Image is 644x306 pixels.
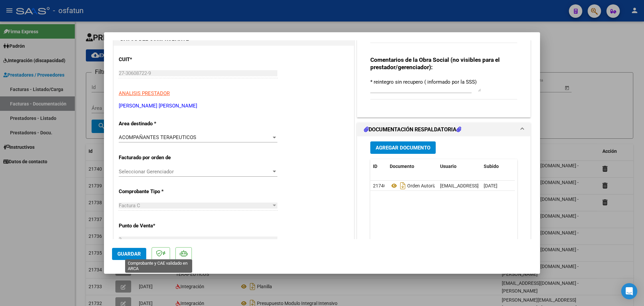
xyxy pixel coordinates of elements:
div: Open Intercom Messenger [621,283,637,299]
p: [PERSON_NAME] [PERSON_NAME] [119,102,349,110]
span: Subido [484,164,499,169]
datatable-header-cell: Usuario [437,159,481,174]
span: Seleccionar Gerenciador [119,169,271,175]
datatable-header-cell: ID [370,159,387,174]
span: 21740 [373,183,386,188]
i: Descargar documento [398,180,407,191]
p: Punto de Venta [119,222,188,230]
button: Guardar [112,248,146,260]
span: Usuario [440,164,457,169]
span: Agregar Documento [376,145,430,151]
datatable-header-cell: Subido [481,159,515,174]
span: Orden Autorizada [390,183,444,188]
div: DOCUMENTACIÓN RESPALDATORIA [357,136,530,276]
datatable-header-cell: Acción [515,159,548,174]
strong: Comentarios de la Obra Social (no visibles para el prestador/gerenciador): [370,56,500,71]
h1: DOCUMENTACIÓN RESPALDATORIA [364,126,461,134]
button: Agregar Documento [370,141,436,154]
datatable-header-cell: Documento [387,159,437,174]
p: Area destinado * [119,120,188,128]
mat-expansion-panel-header: DOCUMENTACIÓN RESPALDATORIA [357,123,530,136]
span: ID [373,164,377,169]
p: CUIT [119,56,188,63]
span: Factura C [119,203,140,209]
p: Facturado por orden de [119,154,188,162]
span: Guardar [117,251,141,257]
strong: DATOS DEL COMPROBANTE [120,36,189,42]
span: [EMAIL_ADDRESS][DOMAIN_NAME] - [PERSON_NAME] [440,183,554,188]
span: ANALISIS PRESTADOR [119,90,170,96]
span: [DATE] [484,183,497,188]
p: Comprobante Tipo * [119,188,188,195]
span: ACOMPAÑANTES TERAPEUTICOS [119,134,196,140]
span: Documento [390,164,414,169]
